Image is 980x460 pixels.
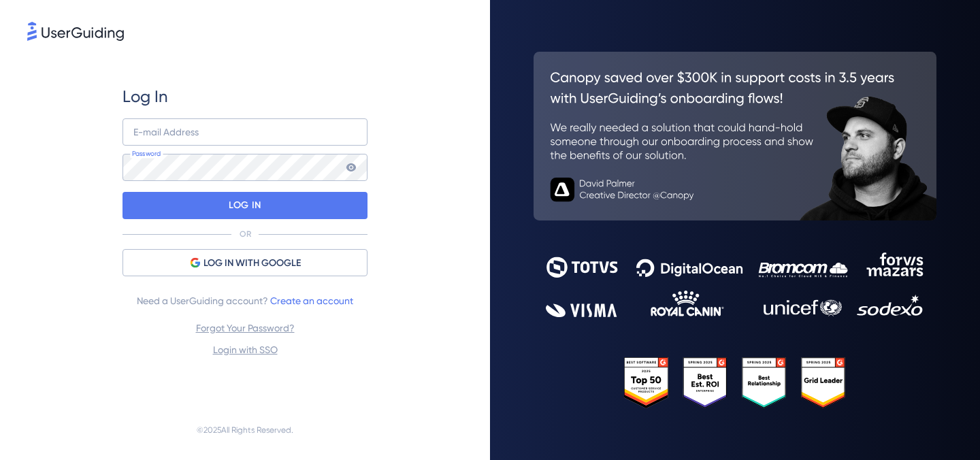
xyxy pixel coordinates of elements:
[534,52,936,220] img: 26c0aa7c25a843aed4baddd2b5e0fa68.svg
[240,229,251,240] p: OR
[137,293,353,309] span: Need a UserGuiding account?
[546,252,924,317] img: 9302ce2ac39453076f5bc0f2f2ca889b.svg
[213,344,278,355] a: Login with SSO
[27,22,124,41] img: 8faab4ba6bc7696a72372aa768b0286c.svg
[203,255,301,272] span: LOG IN WITH GOOGLE
[122,86,168,108] span: Log In
[270,295,353,306] a: Create an account
[197,422,293,438] span: © 2025 All Rights Reserved.
[229,195,261,216] p: LOG IN
[122,118,367,146] input: example@company.com
[624,357,846,408] img: 25303e33045975176eb484905ab012ff.svg
[196,323,295,333] a: Forgot Your Password?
